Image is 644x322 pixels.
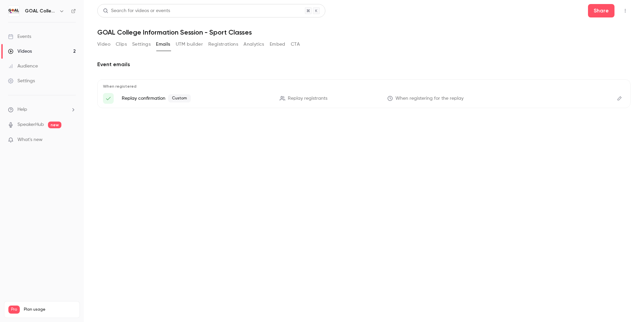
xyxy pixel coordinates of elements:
button: Emails [156,39,170,50]
button: Video [97,39,110,50]
button: Analytics [244,39,264,50]
button: Share [588,4,614,17]
li: help-dropdown-opener [8,106,76,113]
span: new [48,122,61,128]
p: When registered [103,84,625,89]
div: Videos [8,48,32,55]
p: / 90 [66,314,75,320]
iframe: Noticeable Trigger [68,137,76,143]
div: Audience [8,63,38,70]
span: 2 [66,315,68,319]
span: What's new [17,136,43,143]
div: Settings [8,78,35,84]
a: SpeakerHub [17,121,44,128]
span: Replay registrants [288,95,327,102]
button: Registrations [208,39,238,50]
img: GOAL College [8,6,19,16]
h2: Event emails [97,60,631,68]
button: Embed [270,39,285,50]
p: Videos [8,314,21,320]
button: Edit [614,93,625,104]
span: Help [17,106,27,113]
span: When registering for the replay [395,95,464,102]
button: CTA [291,39,300,50]
button: Top Bar Actions [620,5,631,16]
div: Search for videos or events [103,7,170,14]
span: Plan usage [24,307,75,312]
h1: GOAL College Information Session - Sport Classes [97,28,631,36]
h6: GOAL College [25,8,56,14]
span: Custom [168,94,191,102]
span: Pro [8,306,20,314]
p: Replay confirmation [122,94,272,102]
button: Settings [132,39,151,50]
button: Clips [116,39,127,50]
button: UTM builder [176,39,203,50]
div: Events [8,33,31,40]
li: Here's your link to the {{ event_name }}! [103,93,625,104]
